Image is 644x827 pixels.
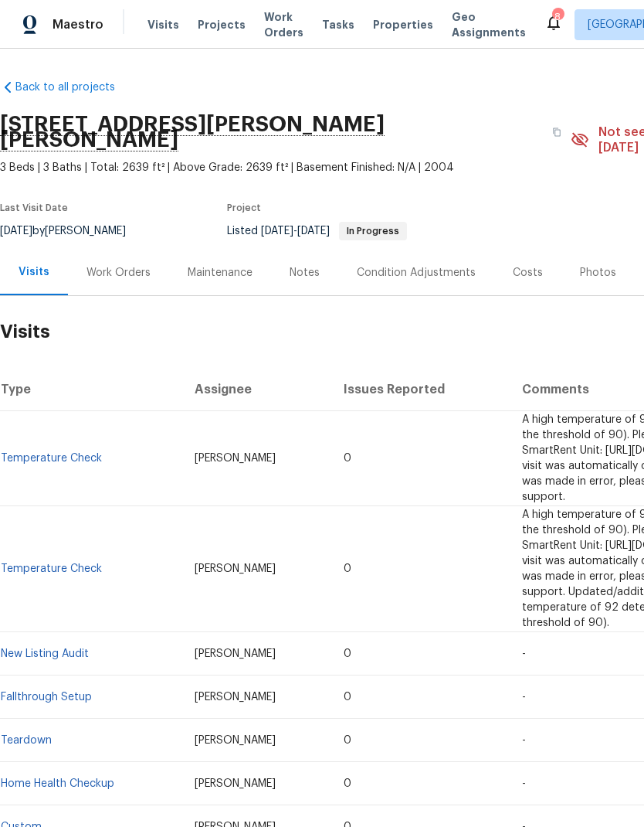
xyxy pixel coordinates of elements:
span: [PERSON_NAME] [195,453,276,464]
span: [PERSON_NAME] [195,735,276,746]
div: 8 [552,9,563,25]
span: In Progress [341,226,405,236]
th: Issues Reported [331,368,509,411]
span: Work Orders [264,9,303,40]
a: Temperature Check [1,453,102,464]
span: Tasks [322,19,354,30]
span: - [522,692,526,703]
button: Copy Address [543,118,571,146]
span: 0 [344,563,351,574]
span: 0 [344,778,351,789]
span: Projects [198,17,246,32]
a: Temperature Check [1,563,102,574]
span: Visits [147,17,179,32]
div: Condition Adjustments [357,265,476,281]
span: Listed [227,226,407,237]
div: Notes [290,265,320,281]
span: 0 [344,735,351,746]
div: Visits [19,264,49,280]
span: [DATE] [297,226,330,237]
a: Teardown [1,735,52,746]
a: Fallthrough Setup [1,692,92,703]
div: Work Orders [86,265,151,281]
span: [PERSON_NAME] [195,563,276,574]
span: 0 [344,692,351,703]
a: Home Health Checkup [1,778,114,789]
a: New Listing Audit [1,648,89,659]
span: [PERSON_NAME] [195,648,276,659]
span: - [522,778,526,789]
span: [PERSON_NAME] [195,692,276,703]
span: 0 [344,648,351,659]
th: Assignee [182,368,332,411]
div: Maintenance [188,265,253,281]
span: - [522,648,526,659]
span: Project [227,203,261,213]
span: 0 [344,453,351,464]
span: - [522,735,526,746]
span: Maestro [53,17,103,32]
span: [PERSON_NAME] [195,778,276,789]
span: [DATE] [261,226,293,237]
span: Geo Assignments [452,9,526,40]
div: Photos [580,265,616,281]
span: Properties [373,17,433,32]
div: Costs [513,265,543,281]
span: - [261,226,330,237]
